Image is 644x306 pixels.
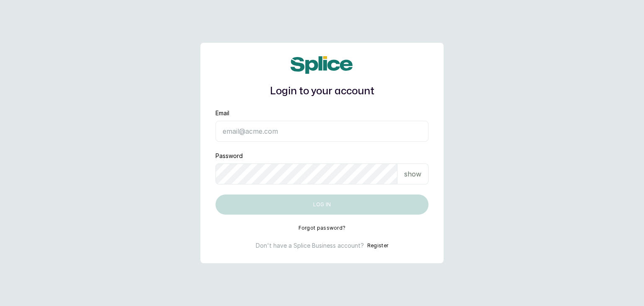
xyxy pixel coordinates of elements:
[216,194,428,215] button: Log in
[404,169,421,179] p: show
[216,121,428,142] input: email@acme.com
[299,225,346,231] button: Forgot password?
[256,241,364,250] p: Don't have a Splice Business account?
[367,241,388,250] button: Register
[216,152,243,160] label: Password
[216,84,428,99] h1: Login to your account
[216,109,229,117] label: Email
